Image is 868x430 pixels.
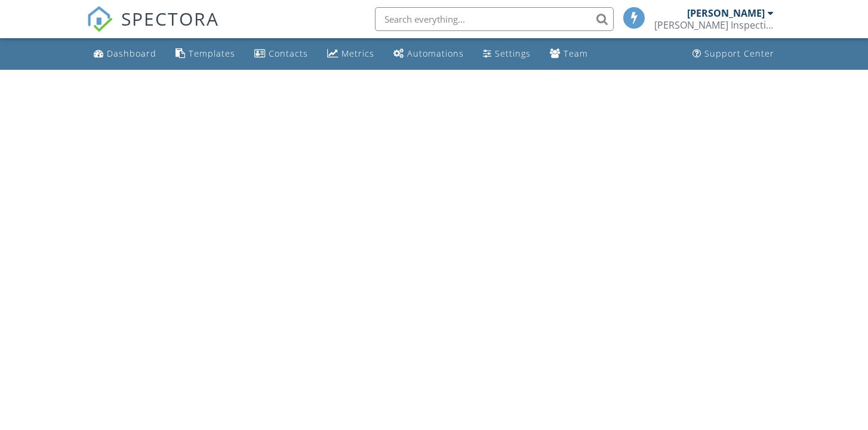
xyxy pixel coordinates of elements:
[654,19,774,31] div: Crawford Inspection Services
[269,48,308,59] div: Contacts
[189,48,235,59] div: Templates
[564,48,588,59] div: Team
[478,43,535,65] a: Settings
[704,48,774,59] div: Support Center
[375,7,614,31] input: Search everything...
[250,43,313,65] a: Contacts
[688,43,779,65] a: Support Center
[87,6,113,32] img: The Best Home Inspection Software - Spectora
[389,43,469,65] a: Automations (Basic)
[341,48,374,59] div: Metrics
[322,43,379,65] a: Metrics
[87,16,219,41] a: SPECTORA
[107,48,156,59] div: Dashboard
[121,6,219,31] span: SPECTORA
[495,48,531,59] div: Settings
[171,43,240,65] a: Templates
[687,7,765,19] div: [PERSON_NAME]
[407,48,464,59] div: Automations
[545,43,593,65] a: Team
[89,43,161,65] a: Dashboard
